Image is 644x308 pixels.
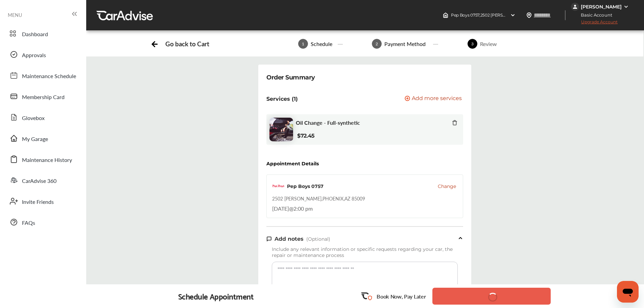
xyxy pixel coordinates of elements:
img: note-icon.db9493fa.svg [266,236,272,242]
div: Payment Method [382,40,428,48]
span: My Garage [22,135,48,144]
span: 1 [298,39,308,49]
div: Order Summary [266,73,315,82]
img: WGsFRI8htEPBVLJbROoPRyZpYNWhNONpIPPETTm6eUC0GeLEiAAAAAElFTkSuQmCC [623,4,629,9]
span: Pep Boys 0757 , 2502 [PERSON_NAME] PHOENIX , AZ 85009 [451,13,565,18]
span: 3 [468,39,477,49]
span: MENU [8,12,22,18]
p: Book Now, Pay Later [377,292,426,300]
img: logo-pepboys.png [272,180,284,192]
img: location_vector.a44bc228.svg [526,13,532,18]
p: Services (1) [266,96,298,102]
div: Review [477,40,500,48]
span: Maintenance Schedule [22,72,76,81]
b: $72.45 [297,133,315,139]
div: Schedule [308,40,335,48]
button: Confirm and Book [432,288,551,305]
div: Pep Boys 0757 [287,183,324,190]
span: Approvals [22,51,46,60]
a: Add more services [405,96,463,102]
span: Glovebox [22,114,45,123]
a: Maintenance History [6,150,79,168]
span: 2 [372,39,382,49]
button: Change [438,183,456,190]
a: Invite Friends [6,192,79,210]
a: FAQs [6,213,79,231]
span: FAQs [22,219,35,228]
div: Go back to Cart [165,40,209,48]
a: Maintenance Schedule [6,67,79,84]
img: oil-change-thumb.jpg [269,118,293,141]
a: Approvals [6,46,79,63]
a: Dashboard [6,25,79,42]
div: [PERSON_NAME] [581,4,622,10]
img: header-down-arrow.9dd2ce7d.svg [510,13,516,18]
span: Dashboard [22,30,48,39]
img: jVpblrzwTbfkPYzPPzSLxeg0AAAAASUVORK5CYII= [571,3,579,11]
span: CarAdvise 360 [22,177,56,186]
span: Basic Account [572,11,617,19]
span: Maintenance History [22,156,72,165]
div: Appointment Details [266,161,319,166]
div: Schedule Appointment [178,291,254,301]
div: 2502 [PERSON_NAME] , PHOENIX , AZ 85009 [272,195,365,202]
span: 2:00 pm [293,205,313,212]
button: Add more services [405,96,462,102]
span: (Optional) [306,236,330,242]
span: Add notes [275,236,304,242]
span: @ [289,205,293,212]
span: Include any relevant information or specific requests regarding your car, the repair or maintenan... [272,246,453,258]
img: header-divider.bc55588e.svg [565,10,566,20]
span: Add more services [412,96,462,102]
a: My Garage [6,129,79,147]
span: Upgrade Account [571,19,618,28]
a: CarAdvise 360 [6,171,79,189]
a: Glovebox [6,109,79,126]
span: Membership Card [22,93,65,102]
span: Invite Friends [22,198,54,207]
span: Oil Change - Full-synthetic [296,119,360,126]
span: [DATE] [272,205,289,212]
img: header-home-logo.8d720a4f.svg [443,13,448,18]
iframe: Button to launch messaging window [617,281,639,303]
a: Membership Card [6,88,79,105]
